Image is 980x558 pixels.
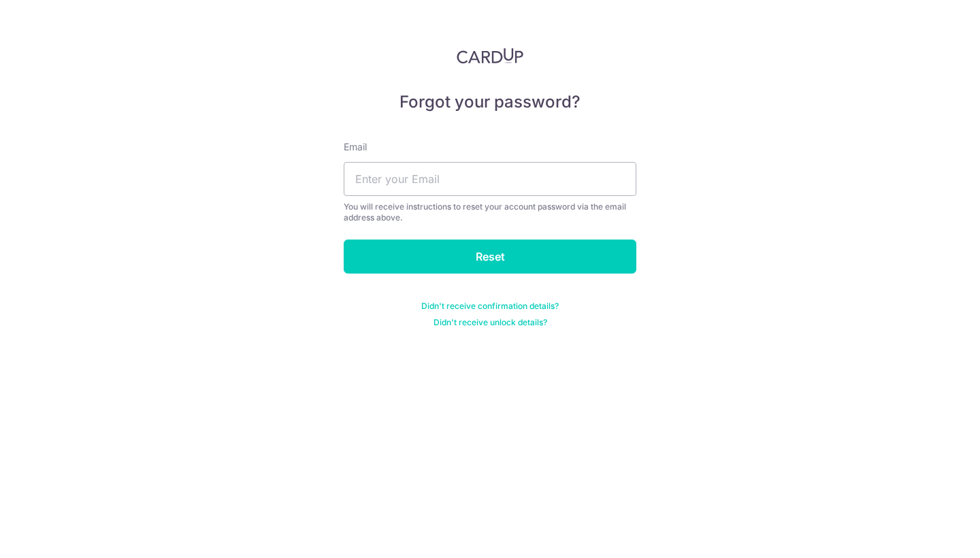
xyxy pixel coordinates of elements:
[344,140,367,154] label: Email
[344,91,636,113] h5: Forgot your password?
[421,301,559,312] a: Didn't receive confirmation details?
[434,317,547,328] a: Didn't receive unlock details?
[344,201,636,223] div: You will receive instructions to reset your account password via the email address above.
[344,162,636,196] input: Enter your Email
[344,240,636,274] input: Reset
[457,48,523,64] img: CardUp Logo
